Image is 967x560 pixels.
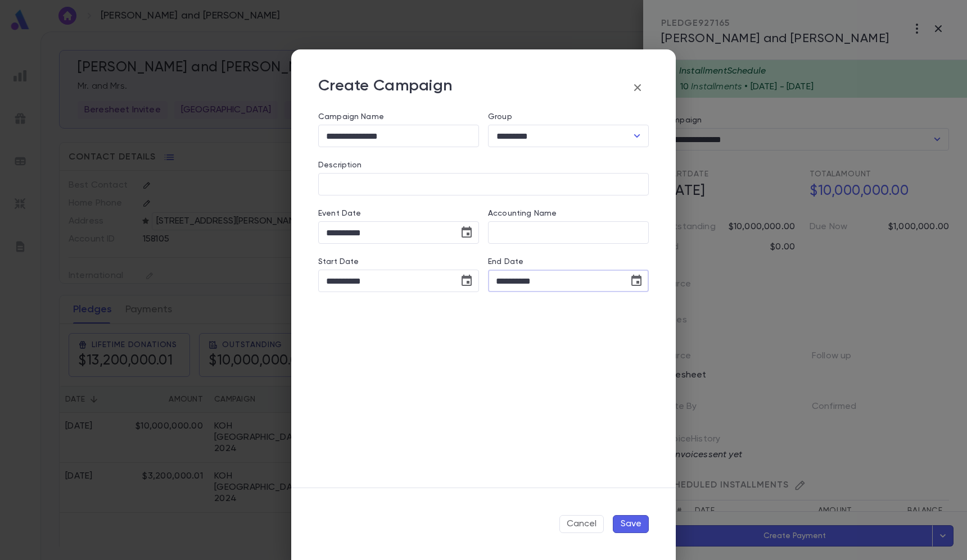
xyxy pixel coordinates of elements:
[455,270,478,292] button: Choose date, selected date is Sep 16, 2025
[488,209,557,218] label: Accounting Name
[488,112,512,121] label: Group
[318,112,384,121] label: Campaign Name
[625,270,648,292] button: Choose date
[455,221,478,244] button: Choose date, selected date is Sep 15, 2025
[318,161,362,170] label: Description
[318,76,452,99] p: Create Campaign
[488,257,649,266] label: End Date
[318,209,479,218] label: Event Date
[318,257,479,266] label: Start Date
[613,515,649,533] button: Save
[559,515,604,533] button: Cancel
[629,128,645,144] button: Open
